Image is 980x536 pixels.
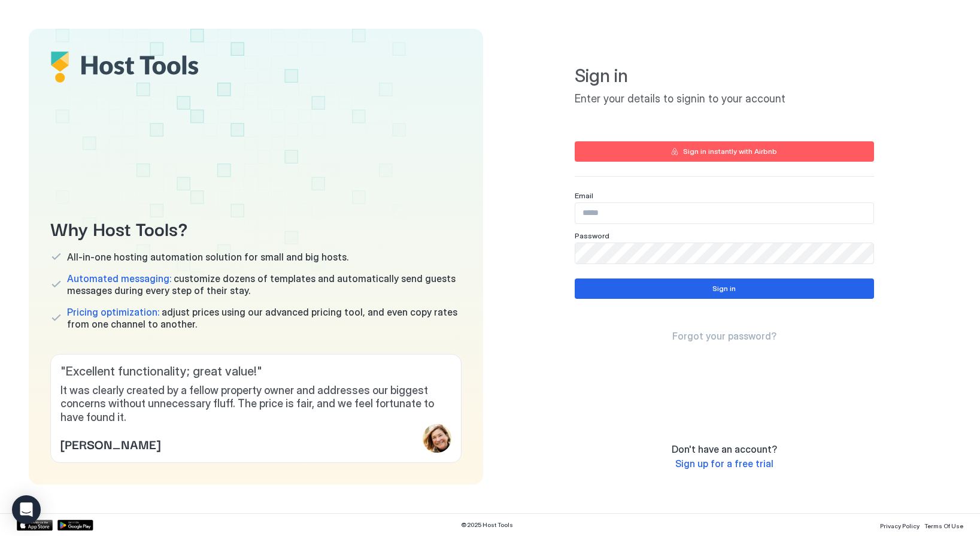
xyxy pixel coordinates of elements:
span: Forgot your password? [672,330,776,342]
a: Forgot your password? [672,330,776,343]
a: Terms Of Use [924,519,963,531]
div: Open Intercom Messenger [12,495,41,524]
button: Sign in [575,278,874,299]
a: Google Play Store [57,520,93,531]
span: Password [575,231,609,240]
a: Privacy Policy [880,519,920,531]
span: Sign up for a free trial [675,458,773,470]
span: It was clearly created by a fellow property owner and addresses our biggest concerns without unne... [60,384,451,425]
button: Sign in instantly with Airbnb [575,141,874,162]
span: © 2025 Host Tools [461,521,513,529]
input: Input Field [575,203,873,223]
span: Enter your details to signin to your account [575,92,874,106]
div: profile [423,424,451,453]
span: All-in-one hosting automation solution for small and big hosts. [67,251,348,263]
a: App Store [17,520,53,531]
a: Sign up for a free trial [675,458,773,470]
input: Input Field [575,243,873,264]
div: Sign in [712,283,736,294]
span: Email [575,191,593,200]
span: Pricing optimization: [67,306,159,318]
span: customize dozens of templates and automatically send guests messages during every step of their s... [67,272,462,296]
span: Terms Of Use [924,522,963,529]
span: " Excellent functionality; great value! " [60,364,451,379]
span: Privacy Policy [880,522,920,529]
span: [PERSON_NAME] [60,435,160,453]
span: adjust prices using our advanced pricing tool, and even copy rates from one channel to another. [67,306,462,330]
div: Sign in instantly with Airbnb [683,146,777,157]
span: Don't have an account? [672,443,777,455]
span: Sign in [575,65,874,87]
span: Why Host Tools? [50,214,462,241]
span: Automated messaging: [67,272,171,284]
